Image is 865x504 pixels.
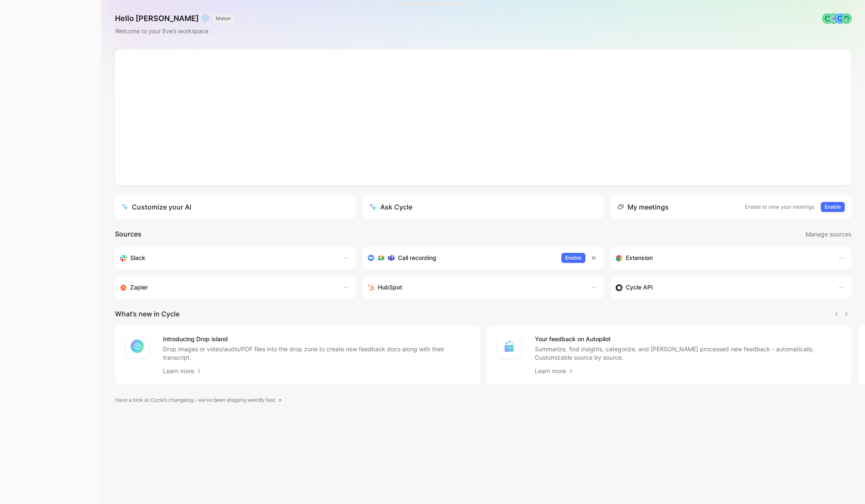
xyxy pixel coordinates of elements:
img: avatar [842,14,851,23]
p: Enable to view your meetings [745,203,814,211]
div: My meetings [617,202,669,212]
a: Learn more [163,366,203,376]
span: Manage sources [806,229,851,239]
h2: What’s new in Cycle [115,309,179,319]
h3: Cycle API [626,282,653,292]
h3: Extension [626,253,653,263]
div: Capture feedback from anywhere on the web [616,253,830,263]
h3: HubSpot [378,282,402,292]
div: Sync customers & send feedback from custom sources. Get inspired by our favorite use case [616,282,830,292]
button: Enable [821,202,845,212]
span: Enable [565,254,582,262]
h1: Hello [PERSON_NAME] ❄️ [115,13,234,24]
p: Drop images or video/audio/PDF files into the drop zone to create new feedback docs along with th... [163,345,470,362]
a: Have a look at Cycle’s changelog – we’ve been shipping weirdly fast [115,396,282,404]
button: Ask Cycle [363,195,603,219]
button: MAKER [213,14,234,23]
a: Customize your AI [115,195,356,219]
p: Summarize, find insights, categorize, and [PERSON_NAME] processed new feedback - automatically. C... [535,345,842,362]
span: Enable [825,203,841,211]
h3: Zapier [130,282,148,292]
div: Customize your AI [122,202,191,212]
h2: Sources [115,229,141,240]
h4: Your feedback on Autopilot [535,334,842,344]
h3: Call recording [398,253,436,263]
a: Learn more [535,366,574,376]
button: Enable [561,253,585,263]
button: Manage sources [805,229,852,240]
div: Record & transcribe meetings from Zoom, Meet & Teams. [368,253,554,263]
h3: Slack [130,253,145,263]
div: Ask Cycle [369,202,412,212]
div: P [836,14,844,23]
img: avatar [830,14,838,23]
div: Capture feedback from thousands of sources with Zapier (survey results, recordings, sheets, etc). [120,282,334,292]
div: Sync your customers, send feedback and get updates in Slack [120,253,334,263]
div: Welcome to your Eve’s workspace [115,26,234,36]
div: A [823,14,832,23]
h4: Introducing Drop island [163,334,470,344]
